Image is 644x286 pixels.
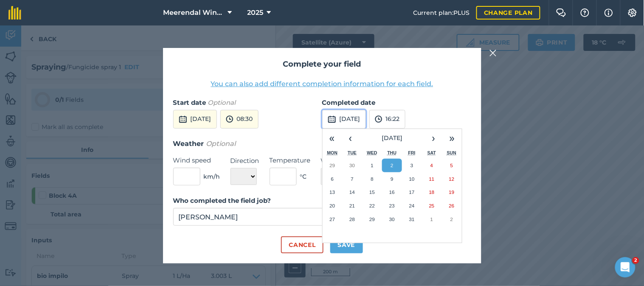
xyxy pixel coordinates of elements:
button: October 6, 2025 [323,172,343,186]
abbr: October 8, 2025 [371,176,373,182]
label: Wind speed [173,155,220,165]
span: 2025 [247,8,264,18]
button: October 23, 2025 [382,199,402,213]
button: October 8, 2025 [362,172,382,186]
abbr: November 2, 2025 [450,216,453,222]
em: Optional [206,140,236,148]
strong: Completed date [322,98,376,107]
abbr: October 13, 2025 [329,189,335,195]
abbr: October 20, 2025 [329,203,335,208]
abbr: October 17, 2025 [409,189,415,195]
button: October 7, 2025 [342,172,362,186]
img: svg+xml;base64,PHN2ZyB4bWxucz0iaHR0cDovL3d3dy53My5vcmcvMjAwMC9zdmciIHdpZHRoPSIyMiIgaGVpZ2h0PSIzMC... [489,48,497,58]
button: October 19, 2025 [442,185,462,199]
abbr: Thursday [388,150,397,155]
abbr: Tuesday [348,150,357,155]
span: 2 [633,257,639,264]
abbr: September 30, 2025 [349,163,355,168]
button: Cancel [281,236,323,253]
span: Current plan : PLUS [413,8,470,17]
button: October 2, 2025 [382,159,402,172]
button: October 26, 2025 [442,199,462,213]
strong: Start date [173,98,206,107]
abbr: Wednesday [367,150,377,155]
button: October 16, 2025 [382,185,402,199]
button: October 18, 2025 [422,185,442,199]
button: October 30, 2025 [382,213,402,226]
button: « [323,129,341,148]
img: svg+xml;base64,PD94bWwgdmVyc2lvbj0iMS4wIiBlbmNvZGluZz0idXRmLTgiPz4KPCEtLSBHZW5lcmF0b3I6IEFkb2JlIE... [328,114,336,124]
button: ‹ [341,129,360,148]
button: October 9, 2025 [382,172,402,186]
button: October 17, 2025 [402,185,422,199]
button: [DATE] [360,129,425,148]
button: October 14, 2025 [342,185,362,199]
strong: Who completed the field job? [173,196,271,205]
abbr: October 10, 2025 [409,176,415,182]
button: October 5, 2025 [442,159,462,172]
img: svg+xml;base64,PD94bWwgdmVyc2lvbj0iMS4wIiBlbmNvZGluZz0idXRmLTgiPz4KPCEtLSBHZW5lcmF0b3I6IEFkb2JlIE... [375,114,382,124]
button: October 21, 2025 [342,199,362,213]
button: October 11, 2025 [422,172,442,186]
button: October 27, 2025 [323,213,343,226]
abbr: September 29, 2025 [329,163,335,168]
button: » [443,129,462,148]
abbr: October 3, 2025 [411,163,413,168]
abbr: October 24, 2025 [409,203,415,208]
button: October 3, 2025 [402,159,422,172]
abbr: October 12, 2025 [449,176,455,182]
button: October 12, 2025 [442,172,462,186]
abbr: October 6, 2025 [331,176,334,182]
button: September 29, 2025 [323,159,343,172]
abbr: Sunday [447,150,456,155]
abbr: October 28, 2025 [349,216,355,222]
button: October 25, 2025 [422,199,442,213]
abbr: October 23, 2025 [389,203,395,208]
abbr: October 1, 2025 [371,163,373,168]
img: fieldmargin Logo [8,6,21,20]
abbr: October 2, 2025 [391,163,393,168]
button: October 28, 2025 [342,213,362,226]
abbr: October 22, 2025 [369,203,375,208]
abbr: Friday [408,150,416,155]
abbr: October 18, 2025 [429,189,435,195]
button: Save [330,236,363,253]
abbr: October 14, 2025 [349,189,355,195]
abbr: October 26, 2025 [449,203,455,208]
img: Two speech bubbles overlapping with the left bubble in the forefront [556,8,566,17]
abbr: October 29, 2025 [369,216,375,222]
img: A cog icon [627,8,638,17]
abbr: October 15, 2025 [369,189,375,195]
button: October 31, 2025 [402,213,422,226]
button: October 15, 2025 [362,185,382,199]
a: Change plan [476,6,540,20]
abbr: October 16, 2025 [389,189,395,195]
abbr: November 1, 2025 [430,216,433,222]
abbr: October 9, 2025 [391,176,393,182]
span: Meerendal Wine Estate [163,8,225,18]
span: ° C [300,172,307,181]
button: October 4, 2025 [422,159,442,172]
img: svg+xml;base64,PD94bWwgdmVyc2lvbj0iMS4wIiBlbmNvZGluZz0idXRmLTgiPz4KPCEtLSBHZW5lcmF0b3I6IEFkb2JlIE... [179,114,187,124]
abbr: October 21, 2025 [349,203,355,208]
button: [DATE] [173,110,217,129]
button: 16:22 [369,110,405,129]
label: Direction [231,156,259,166]
button: October 24, 2025 [402,199,422,213]
h2: Complete your field [173,58,471,70]
abbr: October 4, 2025 [430,163,433,168]
button: November 1, 2025 [422,213,442,226]
abbr: Monday [327,150,338,155]
button: October 10, 2025 [402,172,422,186]
img: A question mark icon [580,8,590,17]
abbr: October 5, 2025 [450,163,453,168]
button: › [425,129,443,148]
em: Optional [208,98,236,107]
abbr: October 7, 2025 [351,176,354,182]
button: [DATE] [322,110,366,129]
abbr: October 25, 2025 [429,203,435,208]
h3: Weather [173,138,471,149]
abbr: October 31, 2025 [409,216,415,222]
button: September 30, 2025 [342,159,362,172]
abbr: Saturday [427,150,436,155]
